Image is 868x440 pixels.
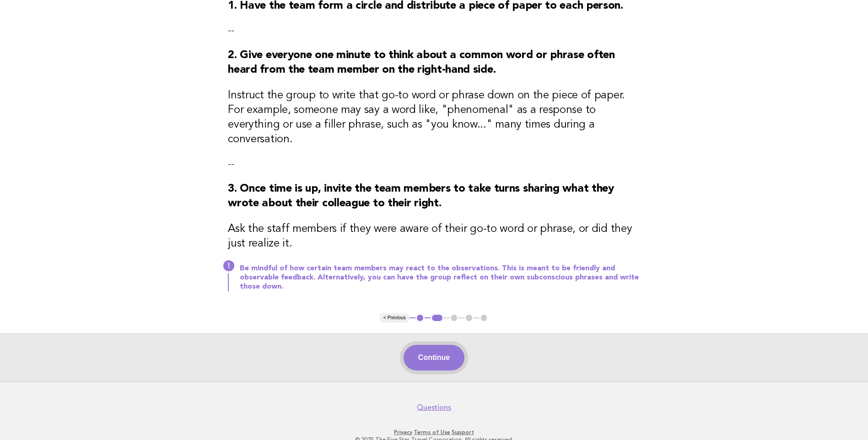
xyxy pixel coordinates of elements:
a: Terms of Use [414,429,450,435]
strong: 2. Give everyone one minute to think about a common word or phrase often heard from the team memb... [228,50,615,75]
a: Support [452,429,474,435]
h3: Ask the staff members if they were aware of their go-to word or phrase, or did they just realize it. [228,222,640,251]
strong: 1. Have the team form a circle and distribute a piece of paper to each person. [228,0,623,11]
button: 2 [431,313,444,322]
button: < Previous [380,313,410,322]
button: Continue [404,345,464,370]
p: -- [228,158,640,171]
p: · · [154,429,714,436]
button: 1 [415,313,425,322]
a: Questions [417,403,451,412]
a: Privacy [394,429,412,435]
p: -- [228,24,640,37]
strong: 3. Once time is up, invite the team members to take turns sharing what they wrote about their col... [228,183,614,209]
h3: Instruct the group to write that go-to word or phrase down on the piece of paper. For example, so... [228,88,640,147]
p: Be mindful of how certain team members may react to the observations. This is meant to be friendl... [240,264,640,291]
